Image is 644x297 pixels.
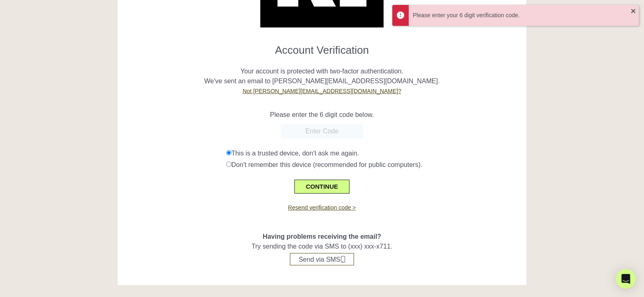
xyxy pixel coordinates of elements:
[124,37,520,57] h1: Account Verification
[290,253,354,265] button: Send via SMS
[124,212,520,265] div: Try sending the code via SMS to (xxx) xxx-x711.
[263,233,381,240] span: Having problems receiving the email?
[124,57,520,96] p: Your account is protected with two-factor authentication. We've sent an email to [PERSON_NAME][EM...
[288,204,356,211] a: Resend verification code >
[226,160,521,170] div: Don't remember this device (recommended for public computers).
[124,110,520,120] p: Please enter the 6 digit code below.
[294,180,350,194] button: CONTINUE
[413,11,631,20] div: Please enter your 6 digit verification code.
[243,88,401,94] a: Not [PERSON_NAME][EMAIL_ADDRESS][DOMAIN_NAME]?
[616,269,636,289] div: Open Intercom Messenger
[281,124,363,139] input: Enter Code
[226,148,521,158] div: This is a trusted device, don't ask me again.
